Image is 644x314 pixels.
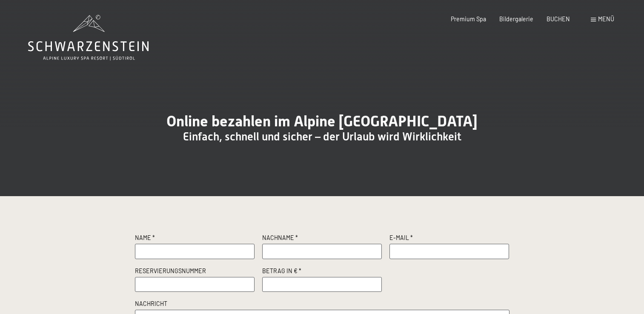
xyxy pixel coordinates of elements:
label: Name * [135,234,255,244]
label: Reservierungsnummer [135,267,255,277]
span: Einfach, schnell und sicher – der Urlaub wird Wirklichkeit [183,130,461,143]
span: Online bezahlen im Alpine [GEOGRAPHIC_DATA] [166,112,478,130]
a: BUCHEN [547,15,570,23]
span: Menü [598,15,614,23]
label: Nachname * [262,234,382,244]
label: E-Mail * [389,234,509,244]
label: Betrag in € * [262,267,382,277]
label: Nachricht [135,300,509,310]
a: Premium Spa [451,15,486,23]
a: Bildergalerie [499,15,533,23]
